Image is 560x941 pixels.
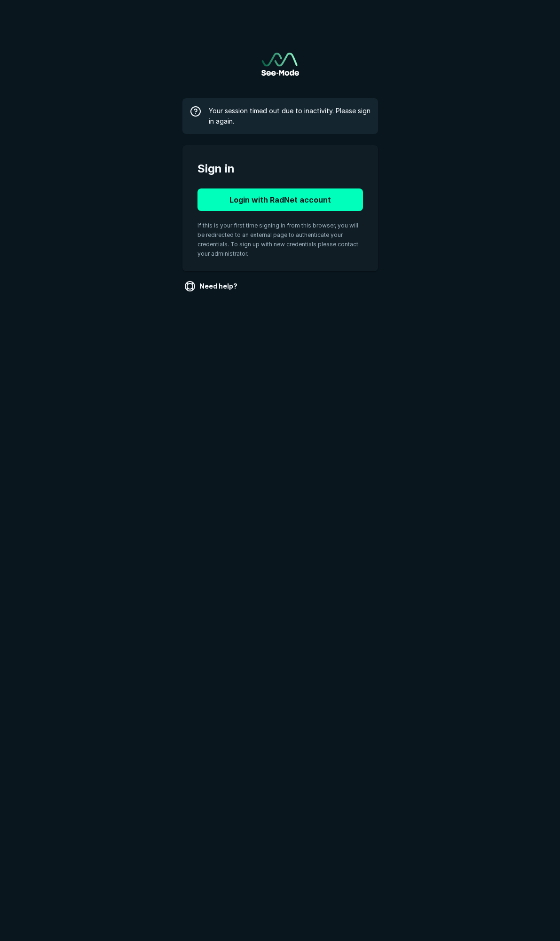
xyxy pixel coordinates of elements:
[209,106,371,126] span: Your session timed out due to inactivity. Please sign in again.
[261,53,299,76] img: See-Mode Logo
[182,279,241,294] a: Need help?
[261,53,299,76] a: Go to sign in
[197,188,363,211] button: Login with RadNet account
[197,160,363,177] span: Sign in
[197,222,358,257] span: If this is your first time signing in from this browser, you will be redirected to an external pa...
